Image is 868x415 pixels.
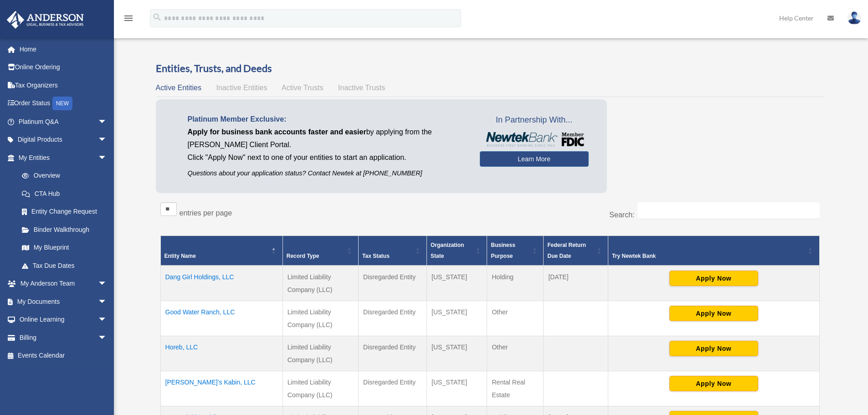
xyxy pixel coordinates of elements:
a: My Blueprint [13,239,116,257]
a: Billingarrow_drop_down [6,328,121,347]
span: Entity Name [164,253,196,259]
div: Try Newtek Bank [612,251,805,261]
td: [US_STATE] [427,266,487,301]
td: Other [487,301,544,336]
span: In Partnership With... [480,113,589,128]
a: Learn More [480,151,589,167]
a: Online Learningarrow_drop_down [6,311,121,329]
span: Organization State [431,242,464,259]
span: Tax Status [362,253,390,259]
span: Active Entities [156,84,201,92]
th: Tax Status: Activate to sort [359,236,427,266]
th: Business Purpose: Activate to sort [487,236,544,266]
a: My Anderson Teamarrow_drop_down [6,275,121,293]
a: Entity Change Request [13,203,116,221]
td: Good Water Ranch, LLC [160,301,282,336]
td: Other [487,336,544,371]
button: Apply Now [669,376,758,391]
span: Active Trusts [282,84,324,92]
a: Online Ordering [6,58,121,77]
td: [DATE] [544,266,608,301]
th: Entity Name: Activate to invert sorting [160,236,282,266]
span: Record Type [287,253,319,259]
a: Tax Organizers [6,76,121,94]
span: arrow_drop_down [98,149,116,167]
span: arrow_drop_down [98,292,116,311]
span: arrow_drop_down [98,131,116,149]
td: Limited Liability Company (LLC) [282,336,358,371]
td: Disregarded Entity [359,371,427,406]
img: Anderson Advisors Platinum Portal [4,11,87,29]
th: Federal Return Due Date: Activate to sort [544,236,608,266]
div: NEW [52,97,72,110]
label: entries per page [180,209,232,217]
a: Events Calendar [6,347,121,365]
td: [US_STATE] [427,301,487,336]
a: Digital Productsarrow_drop_down [6,131,121,149]
td: Holding [487,266,544,301]
a: Order StatusNEW [6,94,121,113]
button: Apply Now [669,306,758,321]
button: Apply Now [669,341,758,356]
td: Limited Liability Company (LLC) [282,301,358,336]
p: Click "Apply Now" next to one of your entities to start an application. [188,151,466,164]
th: Try Newtek Bank : Activate to sort [608,236,819,266]
a: Tax Due Dates [13,256,116,275]
label: Search: [609,211,634,219]
span: arrow_drop_down [98,311,116,329]
td: Limited Liability Company (LLC) [282,266,358,301]
span: Inactive Trusts [338,84,385,92]
img: User Pic [847,11,861,25]
span: arrow_drop_down [98,328,116,347]
i: menu [123,13,134,24]
td: Disregarded Entity [359,266,427,301]
td: Limited Liability Company (LLC) [282,371,358,406]
td: [PERSON_NAME]’s Kabin, LLC [160,371,282,406]
button: Apply Now [669,271,758,286]
span: Inactive Entities [216,84,267,92]
a: Binder Walkthrough [13,220,116,239]
i: search [152,12,162,22]
a: CTA Hub [13,184,116,203]
span: arrow_drop_down [98,275,116,293]
td: Dang Girl Holdings, LLC [160,266,282,301]
a: menu [123,16,134,24]
th: Record Type: Activate to sort [282,236,358,266]
span: Apply for business bank accounts faster and easier [188,128,366,136]
p: Questions about your application status? Contact Newtek at [PHONE_NUMBER] [188,168,466,179]
p: by applying from the [PERSON_NAME] Client Portal. [188,126,466,151]
a: My Entitiesarrow_drop_down [6,149,116,167]
a: Platinum Q&Aarrow_drop_down [6,113,121,131]
td: [US_STATE] [427,336,487,371]
span: Federal Return Due Date [547,242,586,259]
td: Horeb, LLC [160,336,282,371]
a: Home [6,40,121,58]
a: Overview [13,167,112,185]
h3: Entities, Trusts, and Deeds [156,61,824,76]
span: Business Purpose [491,242,515,259]
span: arrow_drop_down [98,113,116,131]
p: Platinum Member Exclusive: [188,113,466,126]
td: Disregarded Entity [359,336,427,371]
td: [US_STATE] [427,371,487,406]
a: My Documentsarrow_drop_down [6,292,121,311]
img: NewtekBankLogoSM.png [484,132,584,147]
th: Organization State: Activate to sort [427,236,487,266]
td: Disregarded Entity [359,301,427,336]
td: Rental Real Estate [487,371,544,406]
